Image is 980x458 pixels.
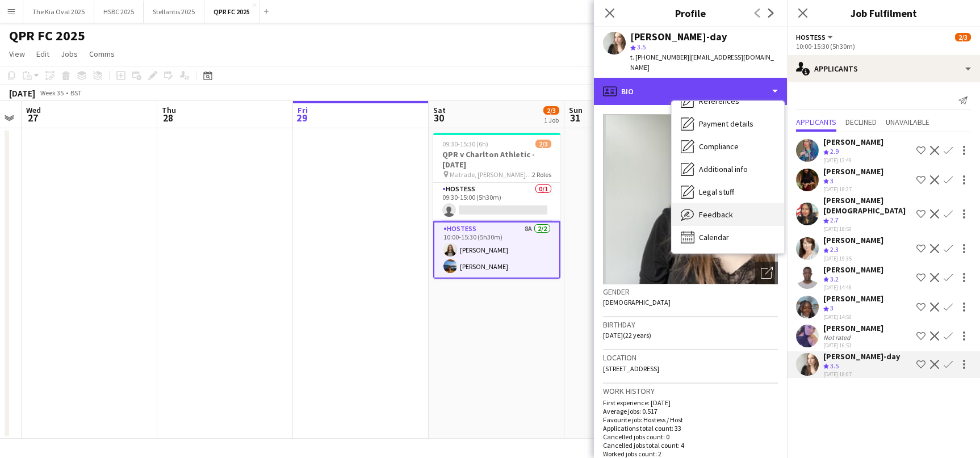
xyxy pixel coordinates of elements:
div: [PERSON_NAME] [823,235,883,245]
span: [DATE] (22 years) [603,331,651,339]
div: [DATE] [9,87,35,99]
div: 1 Job [544,116,559,124]
div: Feedback [672,203,784,226]
h3: Work history [603,386,778,396]
span: Hostess [796,33,826,41]
span: Edit [36,49,49,59]
h3: Location [603,352,778,363]
span: 2/3 [535,140,551,148]
span: 31 [567,111,583,124]
span: 2/3 [543,106,559,115]
div: BST [70,89,82,97]
span: Applicants [796,118,836,126]
div: [PERSON_NAME]-day [630,32,727,42]
div: [PERSON_NAME] [823,323,883,333]
span: Sun [569,105,583,115]
p: Cancelled jobs total count: 4 [603,441,778,449]
span: Additional info [699,164,748,174]
button: HSBC 2025 [94,1,144,23]
span: Comms [89,49,115,59]
span: 3.5 [830,362,839,370]
span: 2.3 [830,245,839,254]
div: [PERSON_NAME] [823,166,883,177]
h1: QPR FC 2025 [9,27,85,44]
div: Compliance [672,135,784,158]
div: [DATE] 19:35 [823,255,883,262]
span: [DEMOGRAPHIC_DATA] [603,298,671,306]
p: Applications total count: 33 [603,424,778,432]
span: 2.9 [830,147,839,156]
span: 3.5 [637,43,646,51]
app-job-card: 09:30-15:30 (6h)2/3QPR v Charlton Athletic - [DATE] Matrade, [PERSON_NAME][GEOGRAPHIC_DATA], [GEO... [433,133,560,279]
img: Crew avatar or photo [603,114,778,284]
span: [STREET_ADDRESS] [603,364,659,373]
div: References [672,90,784,112]
div: Additional info [672,158,784,180]
span: Unavailable [886,118,929,126]
button: QPR FC 2025 [204,1,259,23]
button: Hostess [796,33,835,41]
p: Cancelled jobs count: 0 [603,432,778,441]
div: Not rated [823,333,853,342]
div: [DATE] 14:50 [823,313,883,321]
div: Calendar [672,226,784,249]
div: Applicants [787,55,980,82]
span: 09:30-15:30 (6h) [442,140,488,148]
span: Jobs [61,49,78,59]
h3: Profile [594,6,787,20]
span: 3 [830,304,834,312]
div: Open photos pop-in [755,262,778,284]
span: Compliance [699,141,739,152]
a: Comms [85,47,119,61]
div: Payment details [672,112,784,135]
div: [DATE] 16:51 [823,342,883,349]
div: [PERSON_NAME] [823,264,883,275]
div: Legal stuff [672,180,784,203]
a: View [5,47,30,61]
span: Legal stuff [699,187,734,197]
span: 2.7 [830,216,839,224]
p: First experience: [DATE] [603,398,778,407]
span: Calendar [699,232,729,242]
app-card-role: Hostess8A2/210:00-15:30 (5h30m)[PERSON_NAME][PERSON_NAME] [433,221,560,279]
button: The Kia Oval 2025 [23,1,94,23]
span: 2/3 [955,33,971,41]
span: Sat [433,105,446,115]
span: 3 [830,177,834,185]
p: Worked jobs count: 2 [603,449,778,458]
span: | [EMAIL_ADDRESS][DOMAIN_NAME] [630,53,774,72]
span: t. [PHONE_NUMBER] [630,53,689,61]
span: 30 [432,111,446,124]
p: Favourite job: Hostess / Host [603,415,778,424]
a: Jobs [56,47,82,61]
span: 29 [296,111,308,124]
span: Week 35 [37,89,66,97]
div: Bio [594,78,787,105]
div: [DATE] 18:27 [823,186,883,193]
span: Fri [298,105,308,115]
div: [PERSON_NAME] [823,137,883,147]
span: 27 [24,111,41,124]
div: [PERSON_NAME] [823,293,883,304]
span: 2 Roles [532,170,551,179]
app-card-role: Hostess0/109:30-15:00 (5h30m) [433,183,560,221]
a: Edit [32,47,54,61]
h3: QPR v Charlton Athletic - [DATE] [433,149,560,170]
div: [PERSON_NAME]-day [823,351,900,362]
p: Average jobs: 0.517 [603,407,778,415]
span: View [9,49,25,59]
span: References [699,96,739,106]
div: [DATE] 18:07 [823,371,900,378]
h3: Gender [603,287,778,297]
div: [DATE] 18:50 [823,225,912,233]
div: [PERSON_NAME][DEMOGRAPHIC_DATA] [823,195,912,216]
button: Stellantis 2025 [144,1,204,23]
div: [DATE] 12:49 [823,157,883,164]
span: Payment details [699,119,753,129]
span: Thu [162,105,176,115]
h3: Birthday [603,320,778,330]
span: 28 [160,111,176,124]
span: Declined [845,118,877,126]
div: 10:00-15:30 (5h30m) [796,42,971,51]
